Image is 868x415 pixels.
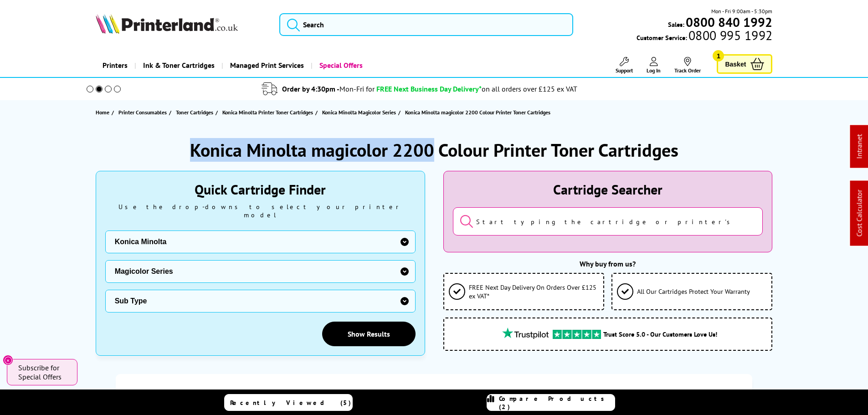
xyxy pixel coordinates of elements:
h1: Konica Minolta magicolor 2200 Colour Printer Toner Cartridges [190,138,678,162]
a: Track Order [674,57,701,74]
img: Printerland Logo [96,14,238,34]
b: 0800 840 1992 [686,14,772,31]
a: Konica Minolta Printer Toner Cartridges [222,108,315,117]
span: Printer Consumables [118,108,167,117]
span: Recently Viewed (5) [230,399,351,407]
span: Mon-Fri for [339,84,375,93]
div: Cartridge Searcher [453,180,763,198]
a: Konica Minolta Magicolor Series [322,108,398,117]
a: 0800 840 1992 [684,18,772,26]
div: Why buy from us? [443,259,773,268]
span: Sales: [668,20,684,29]
p: Allow your workgroup to maximise its productivity with the versatile, capable and useful Konica M... [127,388,741,412]
span: 1 [713,50,724,61]
a: Ink & Toner Cartridges [134,54,221,77]
a: Toner Cartridges [176,108,216,117]
a: Printers [96,54,134,77]
a: Support [616,57,633,74]
span: Support [616,67,633,74]
a: Show Results [322,322,416,346]
a: Intranet [855,134,864,159]
span: Compare Products (2) [499,395,615,411]
div: Quick Cartridge Finder [105,180,416,198]
a: Compare Products (2) [487,394,615,411]
a: Home [96,108,112,117]
span: FREE Next Business Day Delivery* [376,84,482,93]
span: 0800 995 1992 [687,31,772,40]
span: Konica Minolta Printer Toner Cartridges [222,108,313,117]
span: Log In [647,67,661,74]
span: Customer Service: [637,31,772,42]
a: Recently Viewed (5) [224,394,353,411]
span: Konica Minolta magicolor 2200 Colour Printer Toner Cartridges [405,109,550,116]
a: Cost Calculator [855,190,864,237]
a: Special Offers [311,54,370,77]
input: Search [279,13,573,36]
img: trustpilot rating [553,330,601,339]
span: FREE Next Day Delivery On Orders Over £125 ex VAT* [469,283,599,300]
a: Printer Consumables [118,108,169,117]
a: Log In [647,57,661,74]
span: Toner Cartridges [176,108,213,117]
li: modal_delivery [74,81,765,97]
a: Printerland Logo [96,14,268,36]
button: Close [3,355,13,365]
a: Basket 1 [717,54,772,74]
div: Use the drop-downs to select your printer model [105,203,416,219]
span: Subscribe for Special Offers [18,363,68,381]
input: Start typing the cartridge or printer's name... [453,207,763,236]
a: Managed Print Services [221,54,311,77]
span: Ink & Toner Cartridges [143,54,215,77]
img: trustpilot rating [498,328,553,339]
span: Order by 4:30pm - [282,84,375,93]
span: All Our Cartridges Protect Your Warranty [637,287,750,296]
span: Mon - Fri 9:00am - 5:30pm [711,7,772,15]
div: on all orders over £125 ex VAT [482,84,577,93]
span: Trust Score 5.0 - Our Customers Love Us! [603,330,717,338]
span: Konica Minolta Magicolor Series [322,108,396,117]
span: Basket [725,58,746,70]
